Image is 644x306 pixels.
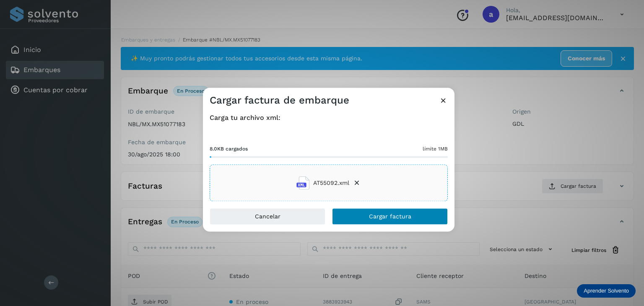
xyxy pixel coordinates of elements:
button: Cancelar [210,208,325,225]
h3: Cargar factura de embarque [210,94,349,106]
span: límite 1MB [423,145,448,153]
span: Cancelar [255,214,280,220]
button: Cargar factura [332,208,448,225]
div: Aprender Solvento [577,284,636,298]
span: AT55092.xml [313,179,349,187]
span: Cargar factura [369,214,411,220]
span: 8.0KB cargados [210,145,248,153]
h4: Carga tu archivo xml: [210,114,448,122]
p: Aprender Solvento [584,288,629,294]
